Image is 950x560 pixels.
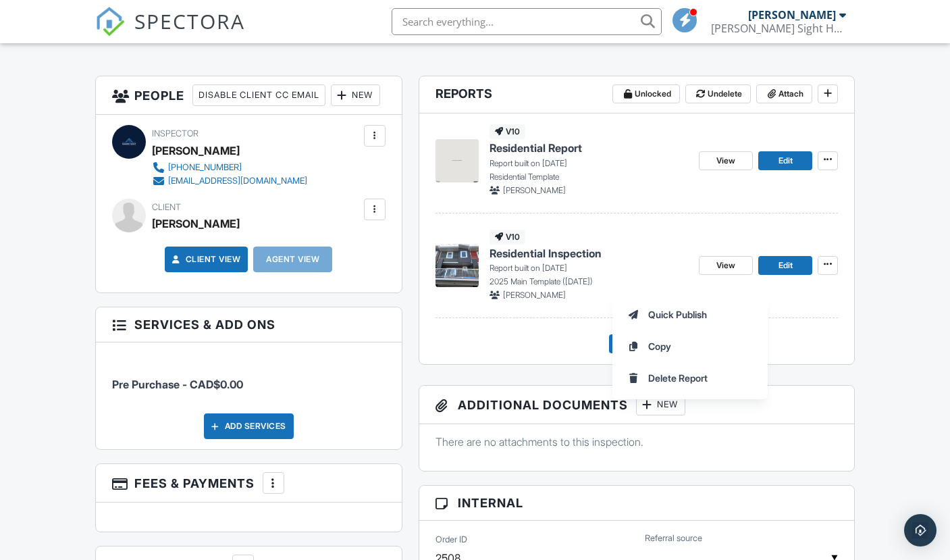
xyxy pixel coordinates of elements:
div: Open Intercom Messenger [904,514,936,546]
a: [PHONE_NUMBER] [152,161,307,174]
div: [PERSON_NAME] [152,141,240,161]
div: New [331,84,380,106]
h3: People [96,76,402,115]
h3: Internal [419,486,855,521]
span: Pre Purchase - CAD$0.00 [112,378,243,391]
h3: Services & Add ons [96,307,402,342]
div: [PERSON_NAME] [748,8,836,22]
div: [EMAIL_ADDRESS][DOMAIN_NAME] [168,176,307,186]
input: Search everything... [392,8,662,35]
div: New [636,394,685,415]
div: Add Services [204,413,294,439]
a: Client View [169,253,241,266]
div: Disable Client CC Email [192,84,325,106]
div: Sharpe Sight Home Inspections LTD [711,22,846,35]
span: SPECTORA [134,7,245,35]
a: [EMAIL_ADDRESS][DOMAIN_NAME] [152,174,307,188]
h3: Fees & Payments [96,464,402,503]
label: Order ID [436,533,467,545]
p: There are no attachments to this inspection. [436,434,839,449]
label: Referral source [645,532,702,544]
span: Inspector [152,128,199,138]
h3: Additional Documents [419,386,855,424]
div: [PERSON_NAME] [152,213,240,234]
li: Service: Pre Purchase [112,353,386,403]
a: SPECTORA [95,18,245,47]
img: The Best Home Inspection Software - Spectora [95,7,125,36]
span: Client [152,202,181,212]
div: [PHONE_NUMBER] [168,162,242,173]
